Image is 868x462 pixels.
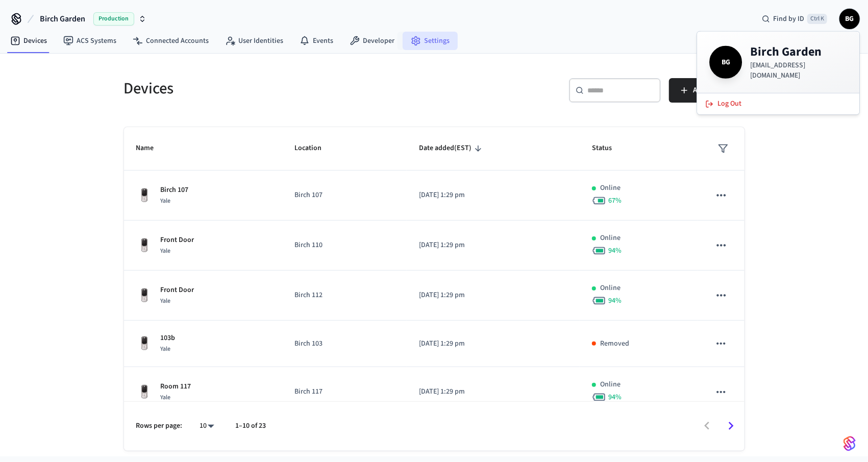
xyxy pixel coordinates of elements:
p: [DATE] 1:29 pm [419,386,567,397]
p: Removed [600,338,629,349]
span: Yale [161,247,171,255]
span: Location [294,140,335,156]
p: 1–10 of 23 [236,421,266,431]
span: Production [93,12,134,26]
p: Online [600,379,621,390]
img: Yale Assure Touchscreen Wifi Smart Lock, Satin Nickel, Front [136,335,153,352]
span: Find by ID [773,14,804,24]
p: Room 117 [161,381,191,392]
span: Status [592,140,625,156]
span: Yale [161,345,171,353]
p: [EMAIL_ADDRESS][DOMAIN_NAME] [750,60,847,81]
a: Connected Accounts [125,32,217,50]
p: Online [600,283,621,294]
p: Birch 107 [294,190,394,201]
p: [DATE] 1:29 pm [419,240,567,251]
span: BG [840,10,859,28]
p: Front Door [161,235,194,246]
div: 10 [195,419,219,433]
p: Front Door [161,285,194,296]
p: Birch 110 [294,240,394,251]
span: Yale [161,197,171,205]
p: [DATE] 1:29 pm [419,290,567,301]
span: 94 % [608,392,622,402]
span: Add Devices [693,84,732,97]
p: 103b [161,333,176,344]
a: Developer [341,32,403,50]
img: Yale Assure Touchscreen Wifi Smart Lock, Satin Nickel, Front [136,187,153,204]
span: 94 % [608,296,622,306]
span: Name [136,140,167,156]
div: Find by IDCtrl K [754,10,835,28]
a: Devices [2,32,55,50]
p: Online [600,233,621,244]
h5: Devices [124,78,428,99]
a: Settings [403,32,458,50]
a: ACS Systems [55,32,125,50]
span: 67 % [608,196,622,206]
img: Yale Assure Touchscreen Wifi Smart Lock, Satin Nickel, Front [136,287,153,304]
span: 94 % [608,246,622,256]
h4: Birch Garden [750,44,847,60]
p: Rows per page: [136,421,183,431]
button: Go to next page [719,414,743,438]
img: Yale Assure Touchscreen Wifi Smart Lock, Satin Nickel, Front [136,237,153,254]
p: Birch 107 [161,185,189,196]
img: SeamLogoGradient.69752ec5.svg [844,435,856,452]
img: Yale Assure Touchscreen Wifi Smart Lock, Satin Nickel, Front [136,384,153,400]
span: Yale [161,393,171,402]
span: Birch Garden [40,13,85,25]
p: Birch 112 [294,290,394,301]
p: [DATE] 1:29 pm [419,338,567,349]
p: [DATE] 1:29 pm [419,190,567,201]
p: Online [600,183,621,193]
span: Yale [161,297,171,305]
p: Birch 117 [294,386,394,397]
span: Ctrl K [807,14,827,24]
span: Date added(EST) [419,140,485,156]
button: BG [839,9,860,29]
button: Log Out [699,95,857,112]
p: Birch 103 [294,338,394,349]
span: BG [711,48,740,77]
a: Events [291,32,341,50]
a: User Identities [217,32,291,50]
button: Add Devices [669,78,745,103]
